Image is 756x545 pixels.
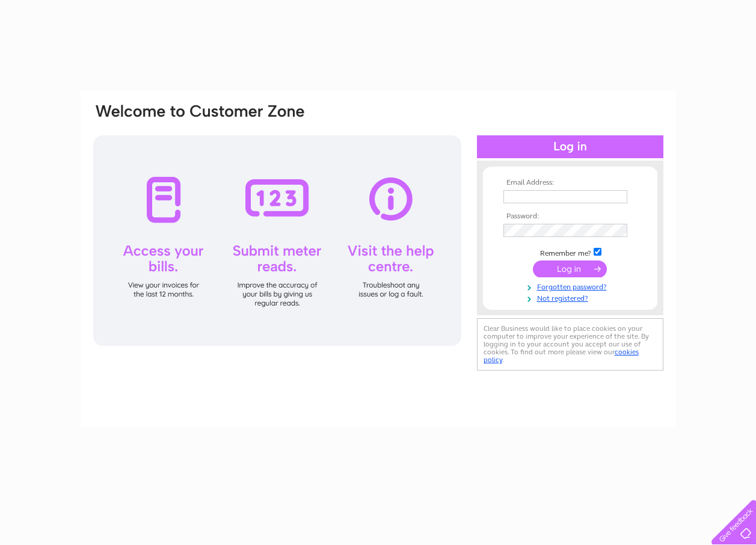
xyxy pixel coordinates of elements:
th: Password: [500,212,640,221]
a: Not registered? [503,292,640,303]
a: cookies policy [484,348,639,364]
td: Remember me? [500,246,640,258]
th: Email Address: [500,179,640,187]
a: Forgotten password? [503,280,640,292]
input: Submit [533,260,607,277]
div: Clear Business would like to place cookies on your computer to improve your experience of the sit... [477,318,663,371]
